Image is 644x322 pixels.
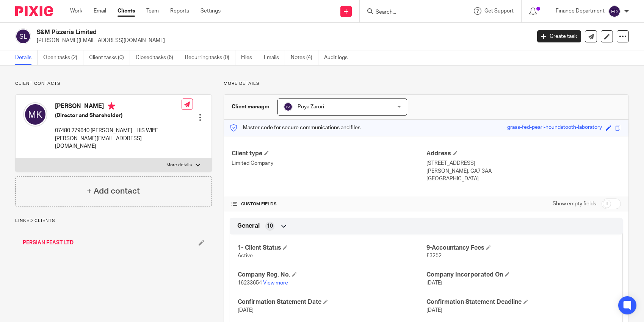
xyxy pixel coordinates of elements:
[238,280,262,286] span: 16233654
[118,7,135,15] a: Clients
[426,244,615,252] h4: 9-Accountancy Fees
[241,50,258,65] a: Files
[426,253,442,258] span: £3252
[238,308,254,313] span: [DATE]
[553,200,596,208] label: Show empty fields
[43,50,83,65] a: Open tasks (2)
[264,50,285,65] a: Emails
[556,7,605,15] p: Finance Department
[298,104,324,109] span: Poya Zarori
[136,50,179,65] a: Closed tasks (6)
[170,7,189,15] a: Reports
[232,103,270,111] h3: Client manager
[238,253,253,258] span: Active
[238,298,426,306] h4: Confirmation Statement Date
[94,7,106,15] a: Email
[87,185,140,197] h4: + Add contact
[426,308,442,313] span: [DATE]
[426,271,615,279] h4: Company Incorporated On
[166,162,192,168] p: More details
[89,50,130,65] a: Client tasks (0)
[537,30,581,42] a: Create task
[237,222,260,230] span: General
[284,102,293,111] img: svg%3E
[238,244,426,252] h4: 1- Client Status
[484,8,514,14] span: Get Support
[37,37,526,44] p: [PERSON_NAME][EMAIL_ADDRESS][DOMAIN_NAME]
[108,102,115,110] i: Primary
[15,6,53,16] img: Pixie
[224,81,629,87] p: More details
[55,135,182,150] p: [PERSON_NAME][EMAIL_ADDRESS][DOMAIN_NAME]
[267,222,273,230] span: 10
[507,123,602,132] div: grass-fed-pearl-houndstooth-laboratory
[426,175,621,183] p: [GEOGRAPHIC_DATA]
[375,9,443,16] input: Search
[201,7,221,15] a: Settings
[426,280,442,286] span: [DATE]
[230,124,360,131] p: Master code for secure communications and files
[238,271,426,279] h4: Company Reg. No.
[146,7,159,15] a: Team
[608,5,620,17] img: svg%3E
[232,159,426,167] p: Limited Company
[291,50,318,65] a: Notes (4)
[23,239,74,247] a: PERSIAN FEAST LTD
[426,150,621,158] h4: Address
[324,50,353,65] a: Audit logs
[263,280,288,286] a: View more
[55,127,182,134] p: 07480 279640 [PERSON_NAME] - HIS WIFE
[37,28,428,36] h2: S&M Pizzeria Limited
[426,159,621,167] p: [STREET_ADDRESS]
[15,28,31,44] img: svg%3E
[15,218,212,224] p: Linked clients
[70,7,82,15] a: Work
[15,50,38,65] a: Details
[185,50,235,65] a: Recurring tasks (0)
[426,298,615,306] h4: Confirmation Statement Deadline
[232,150,426,158] h4: Client type
[23,102,47,127] img: svg%3E
[55,112,182,119] h5: (Director and Shareholder)
[426,167,621,175] p: [PERSON_NAME], CA7 3AA
[55,102,182,112] h4: [PERSON_NAME]
[232,201,426,207] h4: CUSTOM FIELDS
[15,81,212,87] p: Client contacts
